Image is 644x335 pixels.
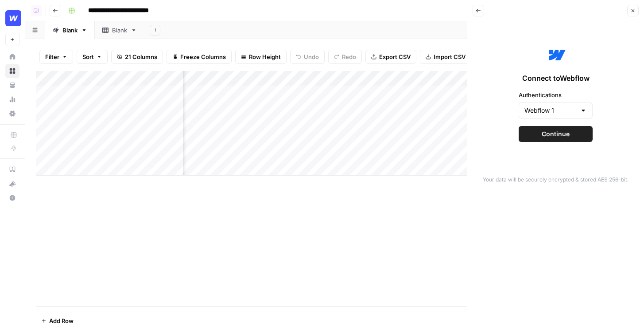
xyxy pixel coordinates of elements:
[249,52,281,61] span: Row Height
[111,50,163,64] button: 21 Columns
[473,176,639,184] p: Your data will be securely encrypted & stored AES 256-bit.
[5,191,19,205] button: Help + Support
[365,50,416,64] button: Export CSV
[542,130,570,138] span: Continue
[304,52,319,61] span: Undo
[5,64,19,78] a: Browse
[5,10,21,26] img: Webflow Logo
[342,52,356,61] span: Redo
[77,50,108,64] button: Sort
[6,177,19,190] div: What's new?
[5,177,19,191] button: What's new?
[522,73,590,83] span: Connect to Webflow
[167,50,232,64] button: Freeze Columns
[524,106,576,115] input: Webflow 1
[39,50,73,64] button: Filter
[328,50,362,64] button: Redo
[5,92,19,106] a: Usage
[5,50,19,64] a: Home
[5,162,19,177] a: AirOps Academy
[379,52,411,61] span: Export CSV
[95,21,144,39] a: Blank
[290,50,325,64] button: Undo
[49,316,74,325] span: Add Row
[519,91,593,99] label: Authentications
[235,50,287,64] button: Row Height
[112,26,127,35] div: Blank
[180,52,226,61] span: Freeze Columns
[5,106,19,121] a: Settings
[5,78,19,92] a: Your Data
[519,126,593,142] button: Continue
[420,50,471,64] button: Import CSV
[62,26,78,35] div: Blank
[82,52,94,61] span: Sort
[45,21,95,39] a: Blank
[434,52,466,61] span: Import CSV
[125,52,157,61] span: 21 Columns
[36,314,79,328] button: Add Row
[5,7,19,29] button: Workspace: Webflow
[45,52,59,61] span: Filter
